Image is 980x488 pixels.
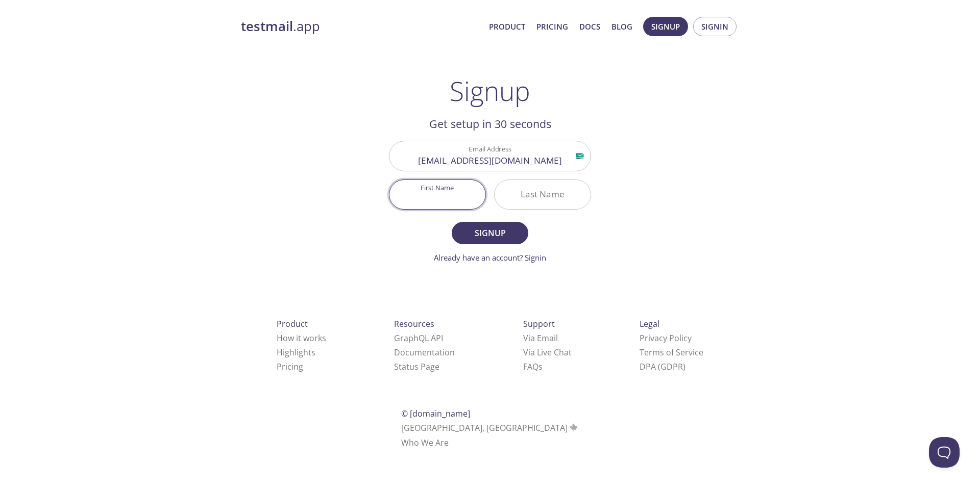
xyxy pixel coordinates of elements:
button: Signin [693,17,737,36]
span: Support [523,318,555,329]
span: [GEOGRAPHIC_DATA], [GEOGRAPHIC_DATA] [401,422,579,433]
a: Terms of Service [640,347,703,358]
iframe: Help Scout Beacon - Open [929,437,960,468]
span: Legal [640,318,659,329]
h2: Get setup in 30 seconds [389,115,591,133]
a: Documentation [394,347,455,358]
a: Via Email [523,332,558,344]
a: Blog [611,20,632,33]
a: Via Live Chat [523,347,572,358]
strong: testmail [241,17,293,35]
button: Signup [452,222,528,244]
a: Privacy Policy [640,332,692,344]
h1: Signup [450,75,530,106]
a: testmail.app [241,18,481,35]
a: GraphQL API [394,332,443,344]
a: Highlights [277,347,315,358]
span: Resources [394,318,434,329]
a: Docs [579,20,600,33]
span: s [538,361,543,372]
a: Pricing [277,361,303,372]
span: Signup [651,20,680,33]
a: DPA (GDPR) [640,361,685,372]
a: Pricing [536,20,568,33]
a: How it works [277,332,326,344]
a: Product [489,20,525,33]
a: Status Page [394,361,439,372]
span: Product [277,318,308,329]
span: Signup [463,226,517,240]
a: Who We Are [401,437,449,448]
a: FAQ [523,361,543,372]
button: Signup [643,17,688,36]
span: © [DOMAIN_NAME] [401,408,470,419]
span: Signin [701,20,728,33]
a: Already have an account? Signin [434,252,546,263]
